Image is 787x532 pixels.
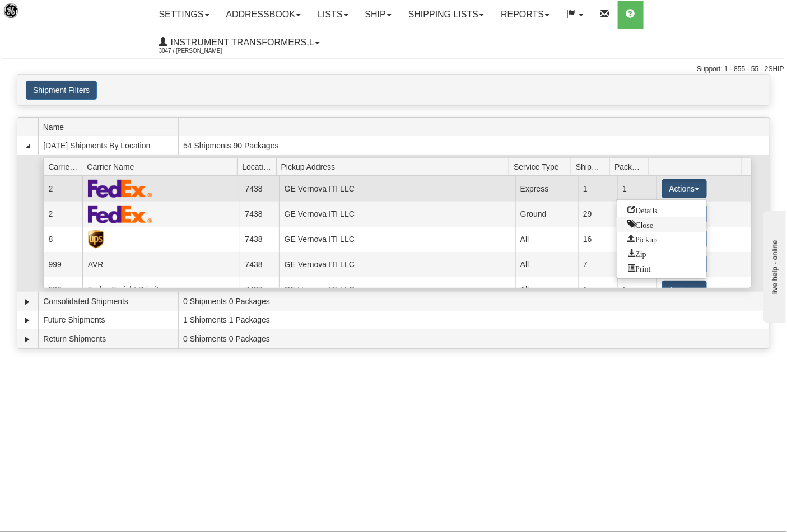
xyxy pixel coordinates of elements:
td: 1 [578,176,617,201]
a: Lists [309,1,356,29]
td: 7438 [240,227,279,252]
td: 1 [617,176,656,201]
td: Consolidated Shipments [38,292,178,311]
img: logo3047.jpg [3,3,60,31]
span: 3047 / [PERSON_NAME] [159,45,243,57]
a: Expand [22,296,33,307]
td: 7438 [240,176,279,201]
iframe: chat widget [761,209,786,323]
a: Zip and Download All Shipping Documents [617,246,706,261]
td: 16 [578,227,617,252]
span: Name [43,118,178,136]
button: Shipment Filters [26,81,97,100]
td: 7438 [240,252,279,277]
span: Pickup [628,235,658,242]
span: Print [628,264,651,272]
td: 1 [578,277,617,302]
span: Carrier Name [87,158,237,175]
img: UPS [88,230,104,249]
td: Future Shipments [38,311,178,330]
td: All [515,277,578,302]
td: GE Vernova ITI LLC [279,176,515,201]
td: [DATE] Shipments By Location [38,136,178,155]
td: Ground [515,202,578,227]
span: Carrier Id [48,158,82,175]
a: Expand [22,334,33,345]
td: 999 [43,277,82,302]
button: Actions [662,179,707,198]
td: 1 Shipments 1 Packages [178,311,770,330]
td: 7 [578,252,617,277]
a: Instrument Transformers,L 3047 / [PERSON_NAME] [151,29,328,57]
img: FedEx [88,179,152,198]
span: Zip [628,249,646,257]
a: Expand [22,315,33,326]
a: Go to Details view [617,203,706,217]
a: Close this group [617,217,706,232]
a: Addressbook [218,1,310,29]
td: Fedex Freight Priority [82,277,240,302]
a: Print or Download All Shipping Documents in one file [617,261,706,276]
a: Settings [151,1,218,29]
td: 0 Shipments 0 Packages [178,329,770,348]
td: GE Vernova ITI LLC [279,252,515,277]
a: Reports [492,1,558,29]
div: live help - online [8,10,104,18]
span: Shipments [576,158,610,175]
a: Ship [357,1,400,29]
span: Service Type [514,158,571,175]
button: Actions [662,281,707,300]
a: Shipping lists [400,1,492,29]
span: Location Id [242,158,276,175]
td: Return Shipments [38,329,178,348]
span: Close [628,220,654,228]
td: 8 [43,227,82,252]
td: 2 [43,176,82,201]
td: All [515,227,578,252]
td: GE Vernova ITI LLC [279,227,515,252]
a: Collapse [22,141,33,152]
td: Express [515,176,578,201]
td: 999 [43,252,82,277]
a: Request a carrier pickup [617,232,706,246]
td: 7438 [240,202,279,227]
td: 29 [578,202,617,227]
td: AVR [82,252,240,277]
td: 0 Shipments 0 Packages [178,292,770,311]
td: All [515,252,578,277]
td: 7438 [240,277,279,302]
span: Details [628,206,658,213]
td: GE Vernova ITI LLC [279,202,515,227]
td: 2 [43,202,82,227]
td: GE Vernova ITI LLC [279,277,515,302]
div: Support: 1 - 855 - 55 - 2SHIP [3,64,784,74]
td: 54 Shipments 90 Packages [178,136,770,155]
img: FedEx [88,205,152,223]
span: Instrument Transformers,L [168,38,314,47]
span: Packages [614,158,649,175]
span: Pickup Address [281,158,509,175]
